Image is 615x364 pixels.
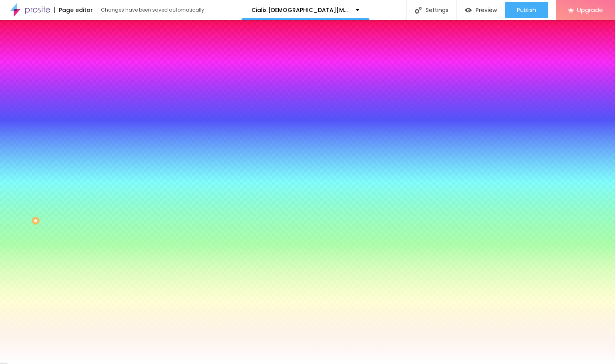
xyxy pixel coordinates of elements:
img: view-1.svg [465,7,472,14]
span: Upgrade [577,6,603,13]
button: Preview [457,2,505,18]
span: Publish [517,7,536,13]
button: Publish [505,2,548,18]
p: Cialix [DEMOGRAPHIC_DATA][MEDICAL_DATA] We Tested It For 90 Days "How To Buy" [251,7,350,13]
div: Page editor [54,7,93,13]
span: Preview [476,7,497,13]
img: Icone [415,7,422,14]
div: Changes have been saved automatically [101,8,204,12]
